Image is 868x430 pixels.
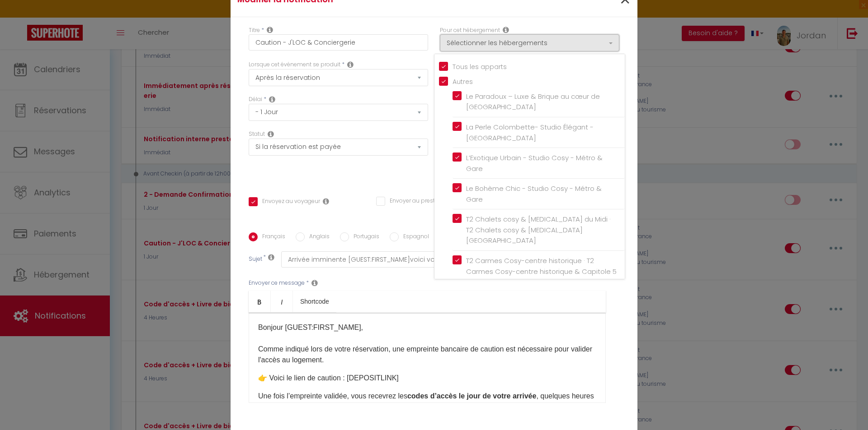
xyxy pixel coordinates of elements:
[466,92,600,112] span: Le Paradoux – Luxe & Brique au cœur de [GEOGRAPHIC_DATA]
[466,122,594,143] span: La Perle Colombette- Studio Élégant - [GEOGRAPHIC_DATA]
[293,291,336,312] a: Shortcode
[349,232,379,242] label: Portugais
[305,232,330,242] label: Anglais
[249,95,262,104] label: Délai
[323,198,329,205] i: Envoyer au voyageur
[269,96,275,103] i: Action Time
[347,61,354,68] i: Event Occur
[440,34,619,51] button: Sélectionner les hébergements
[466,256,617,287] span: T2 Carmes Cosy-centre historique · T2 Carmes Cosy-centre historique & Capitole 5 min
[249,60,340,69] label: Lorsque cet événement se produit
[249,130,265,139] label: Statut
[466,214,611,245] span: T2 Chalets cosy & [MEDICAL_DATA] du Midi · T2 Chalets cosy & [MEDICAL_DATA][GEOGRAPHIC_DATA]
[440,26,500,35] label: Pour cet hébergement
[271,291,293,312] a: Italic
[258,373,596,384] p: 👉 ​Voici le lien de caution : [DEPOSITLINK]​​
[267,26,273,33] i: Title
[453,77,473,86] span: Autres
[249,255,262,264] label: Sujet
[258,391,596,412] p: Une fois l’empreinte validée, vous recevrez les , quelques heures avant votre check-in 🔐
[407,392,536,400] strong: codes d’accès le jour de votre arrivée
[268,254,274,261] i: Subject
[258,322,596,365] p: Bonjour [GUEST:FIRST_NAME], Comme indiqué lors de votre réservation, une empreinte bancaire de ca...
[466,153,603,173] span: L’Exotique Urbain - Studio Cosy - Métro & Gare
[311,279,318,287] i: Message
[249,279,305,287] label: Envoyer ce message
[466,184,602,204] span: Le Bohème Chic - Studio Cosy - Métro & Gare
[249,26,260,35] label: Titre
[258,232,285,242] label: Français
[249,291,271,312] a: Bold
[399,232,429,242] label: Espagnol
[268,130,274,138] i: Booking status
[503,26,509,33] i: This Rental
